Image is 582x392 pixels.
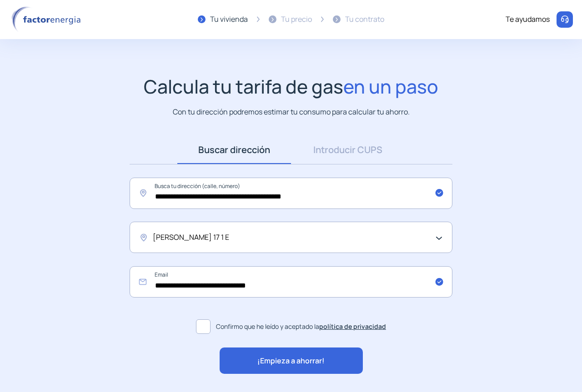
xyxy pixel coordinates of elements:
h1: Calcula tu tarifa de gas [144,75,438,98]
div: Tu vivienda [210,14,248,25]
img: logo factor [9,6,86,33]
a: Introducir CUPS [291,136,405,164]
a: política de privacidad [319,322,386,331]
span: [PERSON_NAME] 17 1 E [153,232,229,243]
span: ¡Empieza a ahorrar! [257,355,325,367]
a: Buscar dirección [177,136,291,164]
p: Con tu dirección podremos estimar tu consumo para calcular tu ahorro. [173,106,410,118]
img: llamar [560,15,569,24]
span: Confirmo que he leído y aceptado la [216,322,386,332]
span: en un paso [343,74,438,99]
div: Tu precio [281,14,312,25]
div: Te ayudamos [506,14,550,25]
div: Tu contrato [345,14,384,25]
